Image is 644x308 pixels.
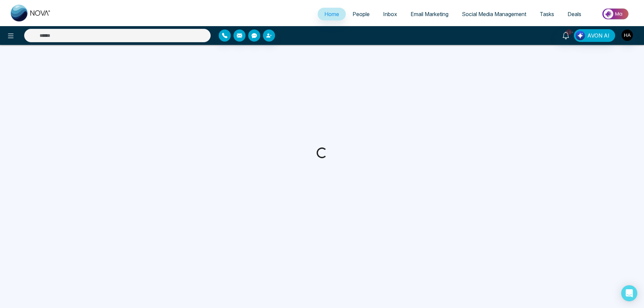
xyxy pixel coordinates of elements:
a: Email Marketing [404,8,455,20]
span: AVON AI [587,32,609,40]
a: Tasks [533,8,561,20]
span: Email Marketing [411,11,448,17]
div: Open Intercom Messenger [621,285,637,301]
a: People [346,8,376,20]
img: Nova CRM Logo [11,5,51,21]
img: Market-place.gif [591,6,640,21]
span: People [353,11,370,17]
a: 10+ [558,29,574,41]
a: Home [318,8,346,20]
img: Lead Flow [576,31,585,40]
span: Deals [568,11,581,17]
span: Home [324,11,339,17]
span: Inbox [383,11,397,17]
a: Deals [561,8,588,20]
span: Tasks [540,11,554,17]
img: User Avatar [622,29,633,41]
a: Social Media Management [455,8,533,20]
button: AVON AI [574,29,615,42]
span: 10+ [566,29,572,35]
a: Inbox [376,8,404,20]
span: Social Media Management [462,11,526,17]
